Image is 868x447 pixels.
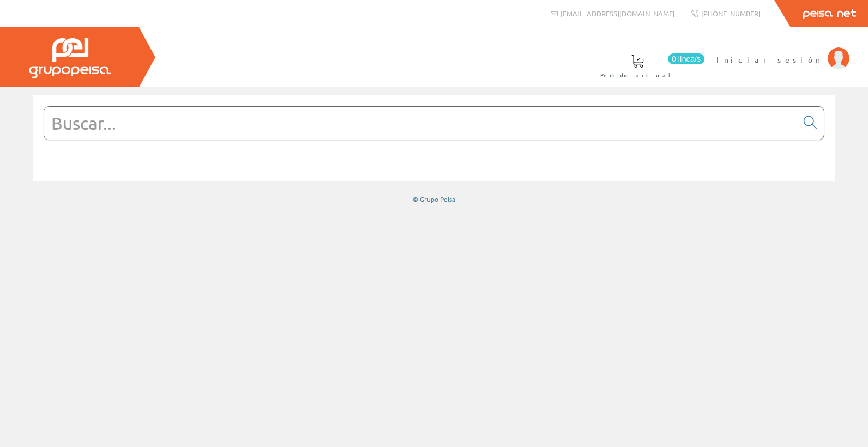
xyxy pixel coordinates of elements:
span: 0 línea/s [668,53,704,64]
span: Iniciar sesión [716,54,822,65]
input: Buscar... [44,107,797,140]
span: [PHONE_NUMBER] [701,9,761,18]
span: Pedido actual [600,70,674,81]
a: Iniciar sesión [716,45,849,56]
span: [EMAIL_ADDRESS][DOMAIN_NAME] [560,9,674,18]
img: Grupo Peisa [29,38,111,78]
div: © Grupo Peisa [33,195,835,204]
